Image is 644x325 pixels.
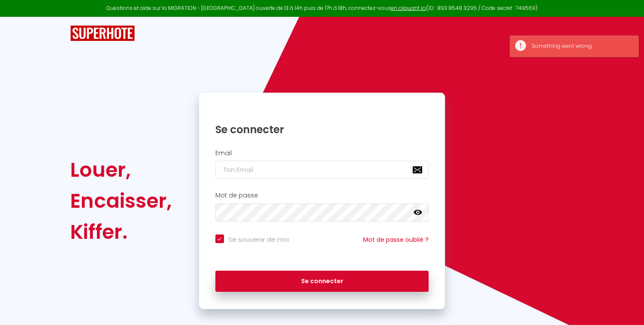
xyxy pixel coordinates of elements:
a: Mot de passe oublié ? [363,235,429,244]
div: Encaisser, [70,185,172,216]
div: Kiffer. [70,216,172,247]
button: Se connecter [215,271,429,292]
div: Something went wrong [532,42,630,50]
h2: Email [215,150,429,157]
div: Louer, [70,154,172,185]
input: Ton Email [215,161,429,179]
h1: Se connecter [215,123,429,136]
a: en cliquant ici [391,4,426,12]
img: SuperHote logo [70,25,135,41]
h2: Mot de passe [215,192,429,199]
